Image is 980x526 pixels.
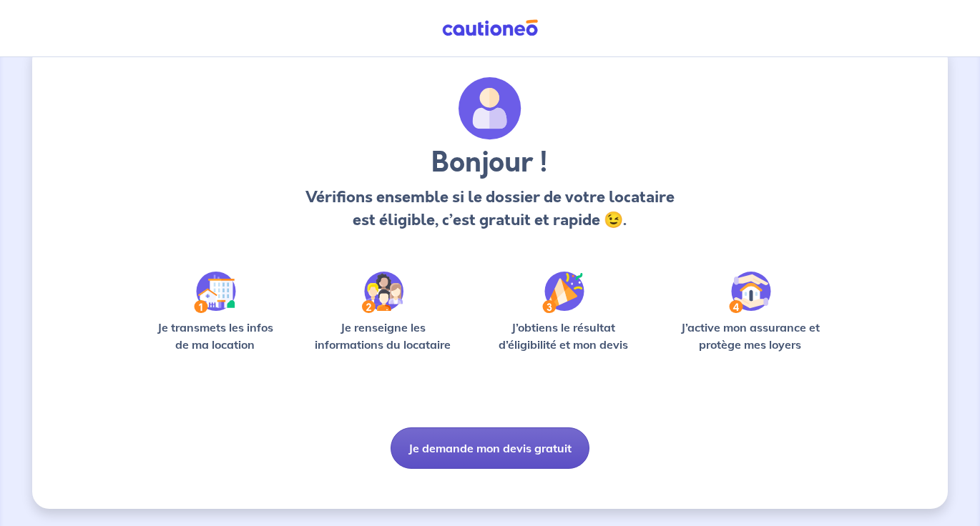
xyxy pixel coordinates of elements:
[194,272,236,313] img: /static/90a569abe86eec82015bcaae536bd8e6/Step-1.svg
[301,146,678,180] h3: Bonjour !
[667,319,833,353] p: J’active mon assurance et protège mes loyers
[436,19,544,37] img: Cautioneo
[459,77,521,140] img: archivate
[542,272,584,313] img: /static/f3e743aab9439237c3e2196e4328bba9/Step-3.svg
[362,272,403,313] img: /static/c0a346edaed446bb123850d2d04ad552/Step-2.svg
[147,319,283,353] p: Je transmets les infos de ma location
[391,427,589,469] button: Je demande mon devis gratuit
[483,319,645,353] p: J’obtiens le résultat d’éligibilité et mon devis
[301,186,678,232] p: Vérifions ensemble si le dossier de votre locataire est éligible, c’est gratuit et rapide 😉.
[729,272,771,313] img: /static/bfff1cf634d835d9112899e6a3df1a5d/Step-4.svg
[306,319,460,353] p: Je renseigne les informations du locataire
